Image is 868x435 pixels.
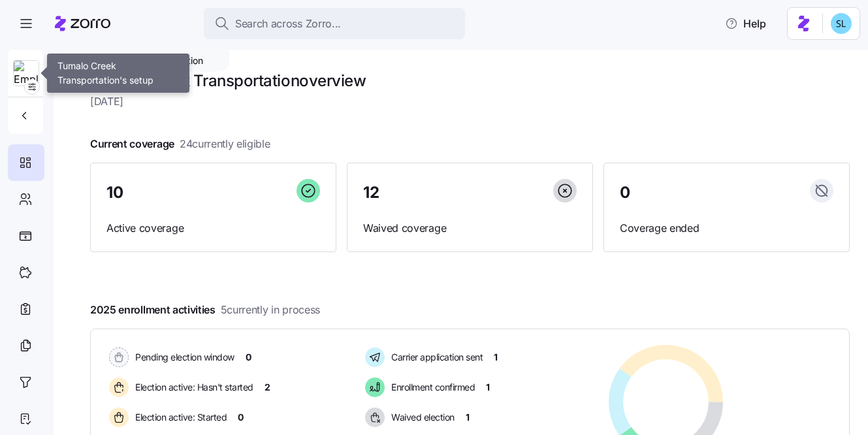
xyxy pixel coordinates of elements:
span: 24 currently eligible [180,136,270,152]
span: 1 [466,411,470,424]
span: Waived coverage [363,220,577,236]
span: Carrier application sent [387,351,483,364]
span: 2 [265,381,270,394]
span: Waived election [387,411,455,424]
span: Help [725,16,766,31]
span: 10 [106,185,123,201]
span: 1 [486,381,490,394]
span: Pending election window [131,351,234,364]
span: 0 [238,411,244,424]
span: 0 [246,351,251,364]
span: Active coverage [106,220,320,236]
span: 5 currently in process [221,302,320,318]
span: 0 [620,185,630,201]
span: Search across Zorro... [235,16,341,32]
img: 7c620d928e46699fcfb78cede4daf1d1 [831,13,852,34]
h1: Tumalo Creek Transportation overview [90,71,850,91]
span: 1 [494,351,498,364]
span: Election active: Hasn't started [131,381,253,394]
img: Employer logo [14,61,39,87]
span: [DATE] [90,93,850,110]
span: Coverage ended [620,220,833,236]
button: Help [715,10,777,37]
span: Election active: Started [131,411,227,424]
button: Search across Zorro... [204,8,465,39]
span: 12 [363,185,379,201]
div: Tumalo Creek Transportation [54,50,229,72]
span: 2025 enrollment activities [90,302,320,318]
span: Current coverage [90,136,270,152]
span: Enrollment confirmed [387,381,475,394]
